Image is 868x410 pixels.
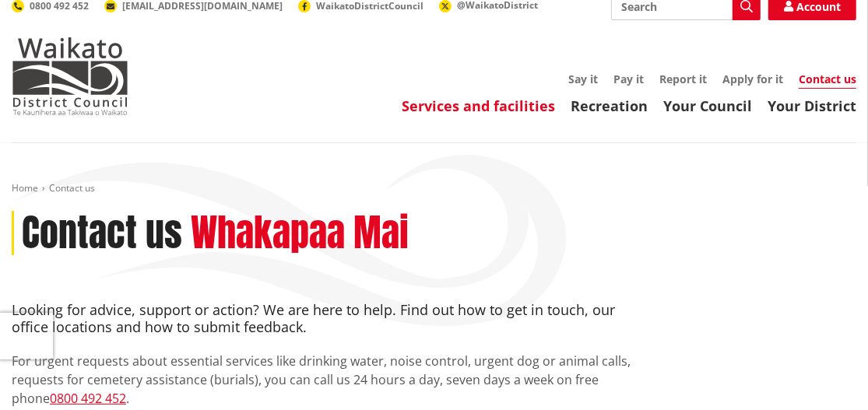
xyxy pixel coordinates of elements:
[12,181,38,194] a: Home
[50,390,126,407] a: 0800 492 452
[191,211,409,256] h2: Whakapaa Mai
[796,345,852,401] iframe: Messenger Launcher
[571,96,648,115] a: Recreation
[12,37,128,115] img: Waikato District Council - Te Kaunihera aa Takiwaa o Waikato
[799,72,856,89] a: Contact us
[12,302,639,335] h4: Looking for advice, support or action? We are here to help. Find out how to get in touch, our off...
[568,72,598,86] a: Say it
[12,352,639,408] p: For urgent requests about essential services like drinking water, noise control, urgent dog or an...
[722,72,783,86] a: Apply for it
[402,96,555,115] a: Services and facilities
[613,72,644,86] a: Pay it
[659,72,707,86] a: Report it
[22,211,182,256] h1: Contact us
[12,182,856,195] nav: breadcrumb
[768,96,856,115] a: Your District
[49,181,95,194] span: Contact us
[663,96,752,115] a: Your Council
